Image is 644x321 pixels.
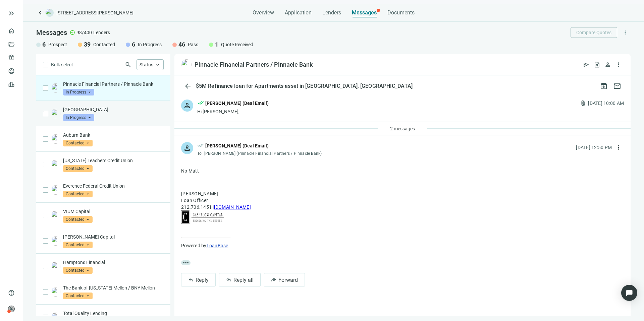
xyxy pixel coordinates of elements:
span: mail [613,82,621,90]
button: more_vert [613,142,624,153]
span: reply [188,277,194,282]
span: check_circle [70,30,75,35]
button: 2 messages [384,123,421,134]
span: attach_file [580,100,587,107]
span: Contacted [63,191,93,197]
span: help [8,290,15,296]
p: [GEOGRAPHIC_DATA] [63,106,164,113]
span: 2 messages [390,126,415,131]
span: Messages [36,28,67,37]
img: deal-logo [46,9,54,17]
span: Status [140,62,153,67]
span: Contacted [63,293,93,299]
span: send [583,61,590,68]
span: Contacted [63,216,93,223]
span: Contacted [63,267,93,274]
span: more_horiz [181,260,191,265]
p: [US_STATE] Teachers Credit Union [63,157,164,164]
button: keyboard_double_arrow_right [7,9,15,17]
span: [STREET_ADDRESS][PERSON_NAME] [56,9,133,16]
span: Messages [352,9,377,16]
button: forwardForward [264,273,305,286]
span: person [604,61,611,68]
span: 1 [215,41,218,49]
span: 98/400 [76,29,92,36]
button: more_vert [620,27,631,38]
span: done_all [197,100,204,108]
div: Hi [PERSON_NAME], [197,108,269,115]
span: more_vert [622,29,628,36]
img: 050ecbbc-33a4-4638-ad42-49e587a38b20 [51,236,60,246]
button: mail [610,79,624,93]
div: To: [197,151,323,156]
button: archive [597,79,610,93]
span: Prospect [48,41,67,48]
span: Application [285,9,312,16]
span: 6 [42,41,46,49]
div: [DATE] 12:50 PM [576,144,612,151]
button: arrow_back [181,79,195,93]
span: Contacted [63,165,93,172]
span: account_balance [8,54,13,61]
span: 46 [178,41,185,49]
span: more_vert [615,61,622,68]
div: $5M Refinance loan for Apartments asset in [GEOGRAPHIC_DATA], [GEOGRAPHIC_DATA] [195,83,414,89]
button: replyReply [181,273,216,286]
div: [PERSON_NAME] (Deal Email) [205,100,269,107]
button: Compare Quotes [571,27,617,38]
img: b239cb79-7d87-4279-a424-3f2f22c46eb0 [51,109,60,118]
p: The Bank of [US_STATE] Mellon / BNY Mellon [63,284,164,291]
div: [PERSON_NAME] (Deal Email) [205,142,269,149]
button: request_quote [592,59,602,70]
button: person [602,59,613,70]
button: send [581,59,592,70]
img: df02e67e-99c8-4cb2-b7cc-6400091d50df [51,134,60,144]
img: c496fa92-3f65-400a-b200-cf8ffa7ebb85 [51,185,60,195]
span: person [8,306,15,312]
img: d981e74d-10ba-40dc-8fa7-7731deba5fc1 [51,160,60,169]
span: Forward [278,277,298,283]
span: Reply all [233,277,254,283]
span: search [125,61,131,68]
span: Contacted [63,242,93,248]
p: Hamptons Financial [63,259,164,266]
span: Quote Received [221,41,253,48]
span: Documents [387,9,415,16]
img: 4a90dc5c-d610-4658-9954-2f075cf7de1b [51,262,60,271]
p: Auburn Bank [63,132,164,138]
img: bb4ebb4b-2c2c-4e07-87d8-c65d4623106c [181,59,192,70]
p: VIUM Capital [63,208,164,215]
img: aac87969-146a-4106-82b8-837517ef80fb [51,287,60,297]
span: forward [271,277,276,282]
span: Pass [188,41,198,48]
span: 39 [84,41,91,49]
span: person [183,144,191,152]
p: Pinnacle Financial Partners / Pinnacle Bank [63,81,164,87]
span: In Progress [138,41,162,48]
span: Lenders [93,29,110,36]
span: keyboard_arrow_up [155,62,161,68]
div: [DATE] 10:00 AM [588,100,624,107]
span: Lenders [322,9,341,16]
div: Open Intercom Messenger [621,285,637,301]
span: Reply [196,277,209,283]
span: person [183,102,191,110]
p: Total Quality Lending [63,310,164,317]
span: [PERSON_NAME] (Pinnacle Financial Partners / Pinnacle Bank) [204,151,322,156]
span: In Progress [63,114,94,121]
span: Contacted [93,41,115,48]
span: more_vert [615,144,622,151]
span: reply_all [226,277,231,282]
span: Bulk select [51,61,73,68]
span: archive [600,82,608,90]
span: In Progress [63,89,94,95]
span: arrow_back [184,82,192,90]
div: Pinnacle Financial Partners / Pinnacle Bank [195,61,313,69]
span: Overview [253,9,274,16]
span: done_all [197,142,204,151]
a: keyboard_arrow_left [36,9,44,17]
span: Contacted [63,140,93,146]
p: Everence Federal Credit Union [63,183,164,189]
